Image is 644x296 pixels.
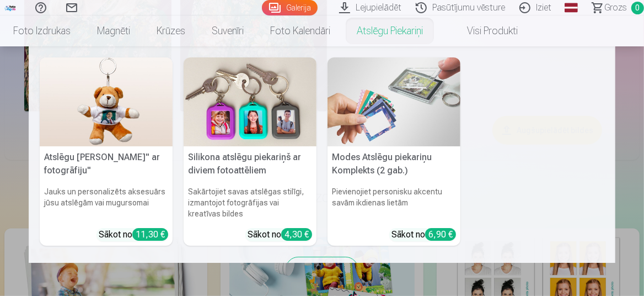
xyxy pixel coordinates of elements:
[143,15,198,46] a: Krūzes
[328,182,460,224] h6: Pievienojiet personisku akcentu savām ikdienas lietām
[184,57,316,246] a: Silikona atslēgu piekariņš ar diviem fotoattēliemSilikona atslēgu piekariņš ar diviem fotoattēlie...
[328,57,460,146] img: Modes Atslēgu piekariņu Komplekts (2 gab.)
[99,228,168,241] div: Sākot no
[4,4,17,11] img: /fa1
[604,1,627,14] span: Grozs
[344,15,436,46] a: Atslēgu piekariņi
[281,228,312,241] div: 4,30 €
[40,182,173,224] h6: Jauks un personalizēts aksesuārs jūsu atslēgām vai mugursomai
[631,2,644,14] span: 0
[257,15,344,46] a: Foto kalendāri
[436,15,531,46] a: Visi produkti
[286,263,358,274] a: See all products
[184,182,316,224] h6: Sakārtojiet savas atslēgas stilīgi, izmantojot fotogrāfijas vai kreatīvas bildes
[328,146,460,182] h5: Modes Atslēgu piekariņu Komplekts (2 gab.)
[286,257,358,282] div: See all products
[132,228,168,241] div: 11,30 €
[184,146,316,182] h5: Silikona atslēgu piekariņš ar diviem fotoattēliem
[248,228,312,241] div: Sākot no
[425,228,456,241] div: 6,90 €
[198,15,257,46] a: Suvenīri
[184,57,316,146] img: Silikona atslēgu piekariņš ar diviem fotoattēliem
[40,57,173,146] img: Atslēgu piekariņš Lācītis" ar fotogrāfiju"
[40,57,173,246] a: Atslēgu piekariņš Lācītis" ar fotogrāfiju"Atslēgu [PERSON_NAME]" ar fotogrāfiju"Jauks un personal...
[391,228,456,241] div: Sākot no
[40,146,173,182] h5: Atslēgu [PERSON_NAME]" ar fotogrāfiju"
[84,15,143,46] a: Magnēti
[328,57,460,246] a: Modes Atslēgu piekariņu Komplekts (2 gab.)Modes Atslēgu piekariņu Komplekts (2 gab.)Pievienojiet ...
